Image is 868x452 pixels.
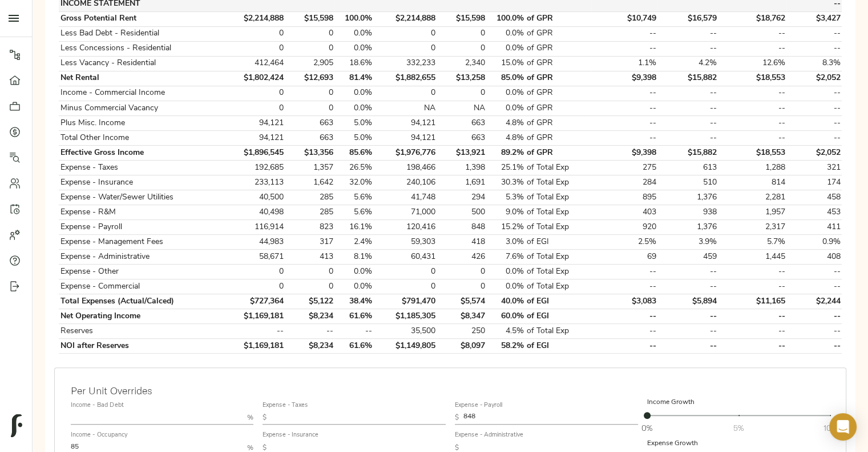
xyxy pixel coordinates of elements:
[285,116,334,131] td: 663
[786,309,842,324] td: --
[526,11,592,26] td: of GPR
[823,422,837,434] span: 10%
[786,71,842,86] td: $2,052
[437,324,486,339] td: 250
[786,250,842,265] td: 408
[374,309,437,324] td: $1,185,305
[526,294,592,309] td: of EGI
[487,56,526,71] td: 15.0%
[334,265,373,279] td: 0.0%
[718,71,787,86] td: $18,553
[487,26,526,41] td: 0.0%
[718,235,787,250] td: 5.7%
[334,220,373,235] td: 16.1%
[786,101,842,116] td: --
[657,309,718,324] td: --
[334,294,373,309] td: 38.4%
[487,294,526,309] td: 40.0%
[657,294,718,309] td: $5,894
[657,146,718,161] td: $15,882
[437,205,486,220] td: 500
[263,413,267,423] p: $
[59,71,224,86] td: Net Rental
[334,56,373,71] td: 18.6%
[59,235,224,250] td: Expense - Management Fees
[334,131,373,146] td: 5.0%
[59,161,224,175] td: Expense - Taxes
[334,26,373,41] td: 0.0%
[285,86,334,101] td: 0
[285,294,334,309] td: $5,122
[285,131,334,146] td: 663
[718,26,787,41] td: --
[526,309,592,324] td: of EGI
[657,324,718,339] td: --
[285,309,334,324] td: $8,234
[786,41,842,56] td: --
[59,86,224,101] td: Income - Commercial Income
[374,279,437,294] td: 0
[657,265,718,279] td: --
[71,384,152,397] h5: Per Unit Overrides
[718,161,787,175] td: 1,288
[374,220,437,235] td: 120,416
[437,161,486,175] td: 1,398
[718,56,787,71] td: 12.6%
[487,11,526,26] td: 100.0%
[657,41,718,56] td: --
[487,250,526,265] td: 7.6%
[224,324,285,339] td: --
[224,116,285,131] td: 94,121
[526,161,592,175] td: of Total Exp
[224,86,285,101] td: 0
[591,205,657,220] td: 403
[437,101,486,116] td: NA
[437,86,486,101] td: 0
[437,56,486,71] td: 2,340
[334,146,373,161] td: 85.6%
[591,279,657,294] td: --
[224,309,285,324] td: $1,169,181
[786,86,842,101] td: --
[224,131,285,146] td: 94,121
[718,146,787,161] td: $18,553
[591,190,657,205] td: 895
[718,309,787,324] td: --
[285,11,334,26] td: $15,598
[263,403,308,409] label: Expense - Taxes
[374,161,437,175] td: 198,466
[224,41,285,56] td: 0
[285,175,334,190] td: 1,642
[285,324,334,339] td: --
[526,250,592,265] td: of Total Exp
[657,56,718,71] td: 4.2%
[526,175,592,190] td: of Total Exp
[374,324,437,339] td: 35,500
[374,250,437,265] td: 60,431
[591,250,657,265] td: 69
[224,265,285,279] td: 0
[657,235,718,250] td: 3.9%
[591,116,657,131] td: --
[657,250,718,265] td: 459
[526,235,592,250] td: of EGI
[786,294,842,309] td: $2,244
[59,190,224,205] td: Expense - Water/Sewer Utilities
[591,161,657,175] td: 275
[374,101,437,116] td: NA
[591,324,657,339] td: --
[786,131,842,146] td: --
[334,309,373,324] td: 61.6%
[487,116,526,131] td: 4.8%
[487,279,526,294] td: 0.0%
[591,56,657,71] td: 1.1%
[437,11,486,26] td: $15,598
[285,26,334,41] td: 0
[718,101,787,116] td: --
[718,250,787,265] td: 1,445
[59,11,224,26] td: Gross Potential Rent
[526,86,592,101] td: of GPR
[334,116,373,131] td: 5.0%
[285,205,334,220] td: 285
[487,309,526,324] td: 60.0%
